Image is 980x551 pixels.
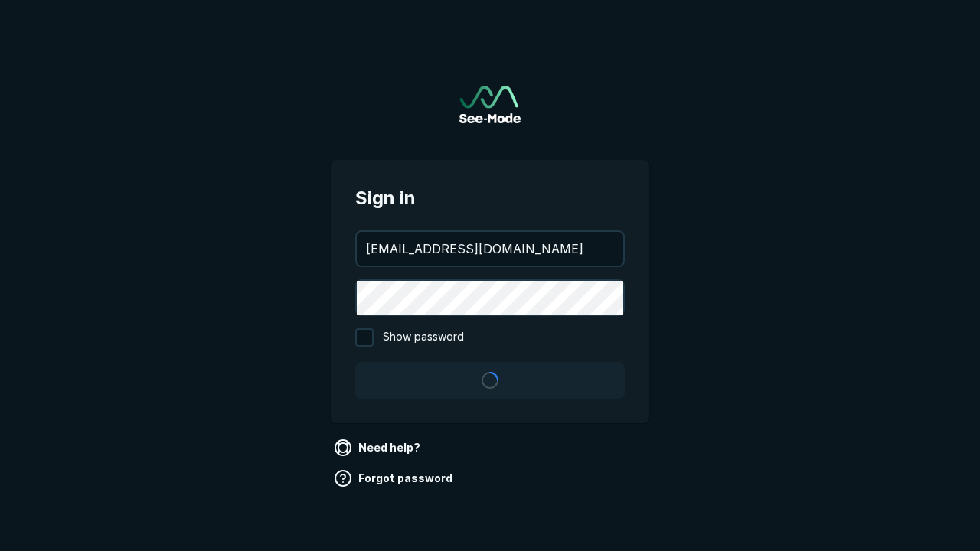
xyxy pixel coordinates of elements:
img: See-Mode Logo [459,86,521,123]
a: Need help? [331,435,426,460]
input: your@email.com [357,232,623,266]
a: Forgot password [331,466,459,491]
span: Sign in [355,184,625,212]
a: Go to sign in [459,86,521,123]
span: Show password [383,328,464,347]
